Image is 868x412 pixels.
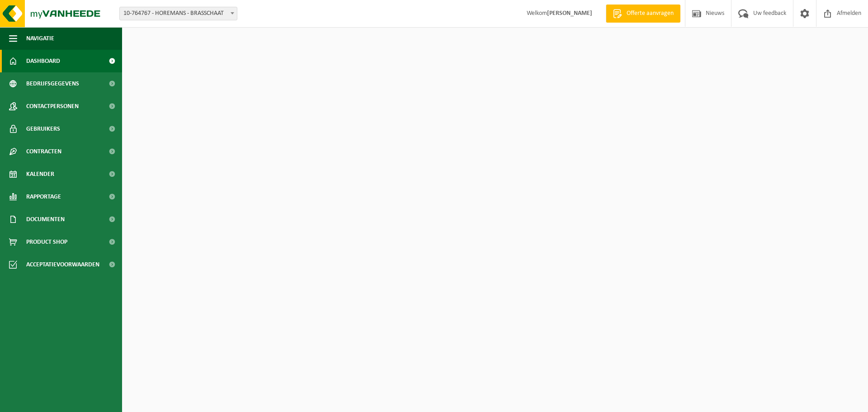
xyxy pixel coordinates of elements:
span: Documenten [26,208,65,231]
a: Offerte aanvragen [606,5,680,23]
strong: [PERSON_NAME] [547,10,592,17]
span: Contactpersonen [26,95,79,118]
span: Dashboard [26,50,60,72]
span: Offerte aanvragen [624,9,676,18]
span: Contracten [26,140,61,163]
span: 10-764767 - HOREMANS - BRASSCHAAT [120,7,237,20]
span: Acceptatievoorwaarden [26,253,99,276]
span: Navigatie [26,27,54,50]
span: Gebruikers [26,118,60,140]
span: Bedrijfsgegevens [26,72,79,95]
span: Rapportage [26,185,61,208]
span: Kalender [26,163,54,185]
span: 10-764767 - HOREMANS - BRASSCHAAT [119,7,237,20]
span: Product Shop [26,231,67,253]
